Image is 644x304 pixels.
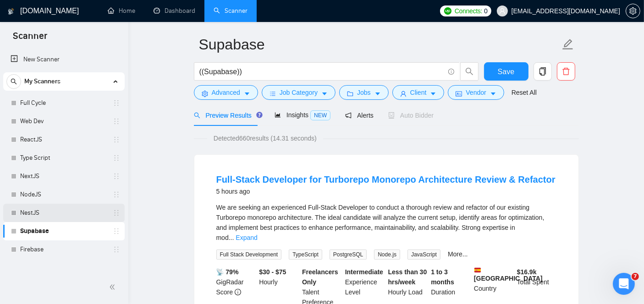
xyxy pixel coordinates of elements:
a: Web Dev [20,112,107,130]
span: caret-down [374,90,381,97]
b: $ 16.9k [517,268,537,276]
img: upwork-logo.png [444,7,451,15]
span: edit [562,38,574,50]
span: setting [626,7,640,15]
a: NestJS [20,204,107,222]
a: Supabase [20,222,107,240]
span: holder [113,136,120,143]
span: holder [113,191,120,198]
span: Scanner [6,29,55,49]
a: New Scanner [11,50,117,69]
a: NextJS [20,167,107,185]
b: [GEOGRAPHIC_DATA] [474,267,543,282]
li: My Scanners [3,72,125,259]
span: setting [202,90,208,97]
iframe: Intercom live chat [613,273,635,295]
button: copy [534,62,552,81]
img: 🇪🇸 [474,267,481,273]
a: Type Script [20,149,107,167]
input: Scanner name... [199,33,560,56]
span: notification [345,112,352,119]
span: folder [347,90,353,97]
a: Firebase [20,240,107,259]
span: Detected 660 results (14.31 seconds) [207,133,323,143]
span: double-left [109,282,118,292]
span: search [194,112,200,119]
b: $30 - $75 [259,268,286,276]
span: holder [113,228,120,235]
span: user [499,8,506,14]
a: ReactJS [20,130,107,149]
button: settingAdvancedcaret-down [194,85,258,100]
a: homeHome [108,7,135,15]
b: Freelancers Only [302,268,338,286]
a: searchScanner [214,7,248,15]
span: holder [113,118,120,125]
span: Insights [275,111,330,119]
a: Full Cycle [20,94,107,112]
span: idcard [456,90,462,97]
button: barsJob Categorycaret-down [262,85,336,100]
span: Node.js [374,250,400,260]
span: search [461,67,478,76]
span: Connects: [455,6,482,16]
span: holder [113,154,120,162]
button: search [6,74,21,89]
a: Full-Stack Developer for Turborepo Monorepo Architecture Review & Refactor [216,174,556,185]
span: PostgreSQL [330,250,367,260]
span: info-circle [235,289,241,295]
span: area-chart [275,112,281,118]
span: Save [498,66,514,77]
a: NodeJS [20,185,107,204]
span: user [400,90,407,97]
span: caret-down [490,90,496,97]
span: My Scanners [24,72,61,91]
span: Vendor [466,87,486,98]
button: folderJobscaret-down [339,85,389,100]
div: 5 hours ago [216,186,556,197]
a: Reset All [512,87,537,98]
b: Less than 30 hrs/week [388,268,427,286]
span: TypeScript [289,250,322,260]
span: Client [410,87,427,98]
li: New Scanner [3,50,125,69]
span: Advanced [212,87,240,98]
span: Preview Results [194,112,260,119]
a: dashboardDashboard [154,7,195,15]
span: Alerts [345,112,374,119]
span: Auto Bidder [388,112,434,119]
button: setting [626,4,640,18]
input: Search Freelance Jobs... [199,66,444,77]
span: ... [229,234,234,241]
span: NEW [310,110,330,120]
span: holder [113,246,120,253]
button: userClientcaret-down [392,85,445,100]
span: caret-down [321,90,328,97]
span: search [7,78,21,85]
a: Expand [236,234,257,241]
span: holder [113,173,120,180]
span: 0 [484,6,488,16]
span: Jobs [357,87,371,98]
button: delete [557,62,575,81]
span: holder [113,209,120,217]
span: 7 [632,273,639,280]
button: idcardVendorcaret-down [448,85,504,100]
span: caret-down [430,90,436,97]
span: We are seeking an experienced Full-Stack Developer to conduct a thorough review and refactor of o... [216,204,545,241]
span: info-circle [448,69,454,75]
span: bars [270,90,276,97]
a: More... [448,250,468,258]
a: setting [626,7,640,15]
b: 📡 79% [216,268,239,276]
b: Intermediate [345,268,383,276]
div: Tooltip anchor [255,111,264,119]
span: Job Category [280,87,318,98]
div: We are seeking an experienced Full-Stack Developer to conduct a thorough review and refactor of o... [216,202,556,243]
button: Save [484,62,528,81]
b: 1 to 3 months [431,268,454,286]
span: Full Stack Development [216,250,282,260]
button: search [460,62,479,81]
span: holder [113,99,120,107]
span: robot [388,112,395,119]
